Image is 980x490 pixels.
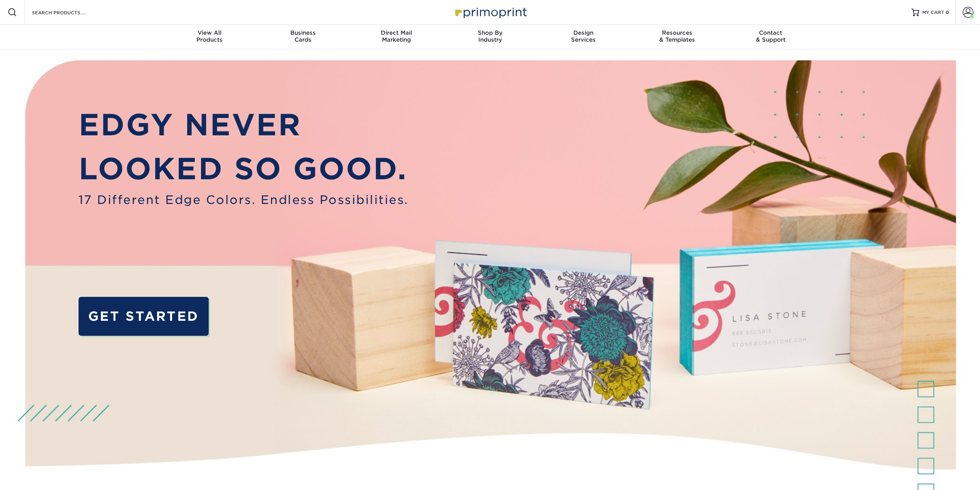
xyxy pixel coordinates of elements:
span: 0 [946,10,949,15]
div: Industry [443,29,537,43]
div: & Templates [630,29,724,43]
a: Resources& Templates [630,25,724,49]
span: MY CART [922,9,944,16]
p: LOOKED SO GOOD. [79,147,409,191]
a: DesignServices [537,25,630,49]
div: Cards [256,29,350,43]
a: View AllProducts [163,25,256,49]
div: & Support [724,29,818,43]
div: Marketing [350,29,443,43]
span: 17 Different Edge Colors. Endless Possibilities. [79,191,409,209]
span: Direct Mail [350,29,443,36]
span: Shop By [443,29,537,36]
span: Business [256,29,350,36]
img: Primoprint [452,4,529,20]
div: Services [537,29,630,43]
p: EDGY NEVER [79,103,409,147]
div: Products [163,29,256,43]
span: Resources [630,29,724,36]
span: View All [163,29,256,36]
a: Contact& Support [724,25,818,49]
input: SEARCH PRODUCTS..... [31,8,106,17]
a: GET STARTED [79,297,209,335]
a: Shop ByIndustry [443,25,537,49]
span: Contact [724,29,818,36]
a: BusinessCards [256,25,350,49]
span: Design [537,29,630,36]
a: Direct MailMarketing [350,25,443,49]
